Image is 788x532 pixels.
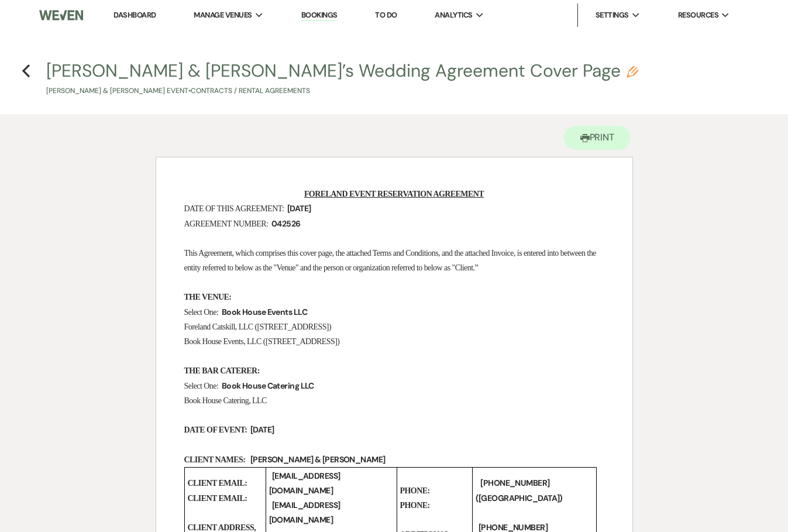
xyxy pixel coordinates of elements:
[46,62,638,97] button: [PERSON_NAME] & [PERSON_NAME]’s Wedding Agreement Cover Page[PERSON_NAME] & [PERSON_NAME] Event•C...
[184,219,269,228] span: AGREEMENT NUMBER:
[184,366,260,375] strong: THE BAR CATERER:
[184,293,232,301] strong: THE VENUE:
[184,396,267,405] span: Book House Catering, LLC
[39,3,83,28] img: Weven Logo
[221,379,315,393] span: Book House Catering LLC
[400,501,430,510] strong: PHONE:
[194,9,252,21] span: Manage Venues
[269,469,340,497] span: [EMAIL_ADDRESS][DOMAIN_NAME]
[221,306,308,319] span: Book House Events LLC
[184,455,246,464] strong: CLIENT NAMES:
[46,85,638,97] p: [PERSON_NAME] & [PERSON_NAME] Event • Contracts / Rental Agreements
[286,202,312,215] span: [DATE]
[270,217,302,231] span: 042526
[304,190,484,198] u: FORELAND EVENT RESERVATION AGREEMENT
[375,10,397,20] a: To Do
[184,322,332,331] span: Foreland Catskill, LLC ([STREET_ADDRESS])
[435,9,472,21] span: Analytics
[184,425,247,434] strong: DATE OF EVENT:
[249,423,276,437] span: [DATE]
[269,499,340,527] span: [EMAIL_ADDRESS][DOMAIN_NAME]
[184,204,284,213] span: DATE OF THIS AGREEMENT:
[596,9,629,21] span: Settings
[188,479,249,502] strong: CLIENT EMAIL: CLIENT EMAIL:
[678,9,718,21] span: Resources
[184,337,340,346] span: Book House Events, LLC ([STREET_ADDRESS])
[564,126,631,150] button: Print
[184,308,219,317] span: Select One:
[184,382,219,390] span: Select One:
[249,453,387,466] span: [PERSON_NAME] & [PERSON_NAME]
[476,476,564,504] span: [PHONE_NUMBER] ([GEOGRAPHIC_DATA])
[184,249,598,272] span: This Agreement, which comprises this cover page, the attached Terms and Conditions, and the attac...
[301,10,338,21] a: Bookings
[400,486,430,495] strong: PHONE:
[113,10,156,20] a: Dashboard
